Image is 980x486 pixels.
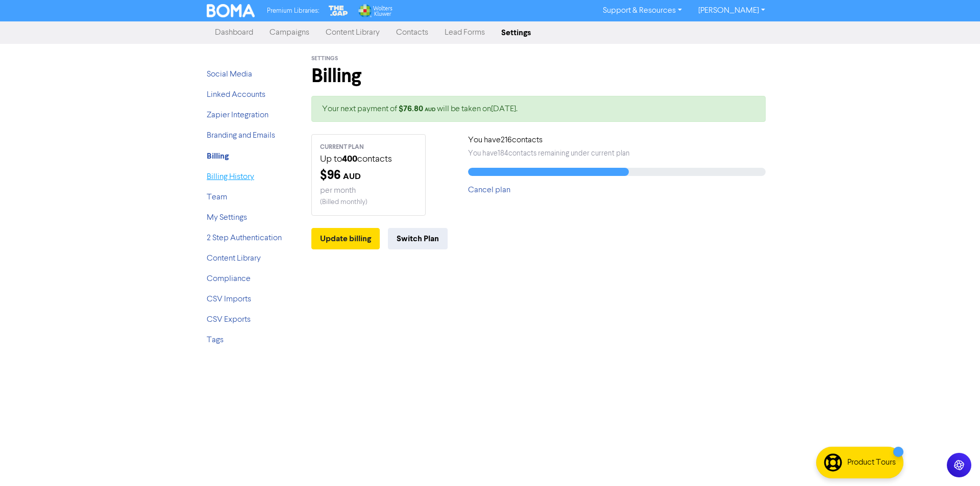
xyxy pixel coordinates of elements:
iframe: Chat Widget [929,437,980,486]
strong: $ 76.80 [399,104,437,114]
button: Update billing [311,228,380,249]
a: Lead Forms [436,22,493,43]
a: Cancel plan [468,186,510,194]
a: CSV Imports [207,295,251,303]
div: per month [320,185,417,197]
p: Up to contacts [320,152,417,166]
h1: Billing [311,64,766,88]
a: Dashboard [207,22,261,43]
a: [PERSON_NAME] [690,3,773,19]
a: Billing [207,152,229,161]
p: You have 216 contacts [468,134,766,146]
a: CSV Exports [207,316,251,324]
span: Premium Libraries: [267,8,319,14]
strong: Billing [207,151,229,161]
p: CURRENT PLAN [320,143,417,152]
a: My Settings [207,214,247,222]
a: Contacts [388,22,436,43]
a: Content Library [317,22,388,43]
a: 2 Step Authentication [207,234,282,242]
a: Linked Accounts [207,91,265,99]
a: Team [207,193,227,201]
a: Compliance [207,275,251,283]
a: Billing History [207,173,254,181]
span: Settings [311,55,338,62]
span: AUD [425,107,435,113]
a: Campaigns [261,22,317,43]
button: Switch Plan [388,228,448,249]
strong: 400 [342,153,357,165]
img: The Gap [327,4,350,17]
a: Branding and Emails [207,132,275,140]
span: AUD [343,171,361,182]
a: Settings [493,22,539,43]
div: Your next payment of will be taken on [DATE] . [311,96,766,122]
a: Social Media [207,70,252,79]
div: ( Billed monthly ) [320,197,417,208]
img: Wolters Kluwer [357,4,392,17]
div: $ 96 [320,166,417,185]
a: Tags [207,336,224,344]
p: You have 184 contacts remaining under current plan [468,148,766,160]
a: Support & Resources [595,3,690,19]
a: Zapier Integration [207,111,268,119]
a: Content Library [207,254,261,263]
img: BOMA Logo [207,4,255,17]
